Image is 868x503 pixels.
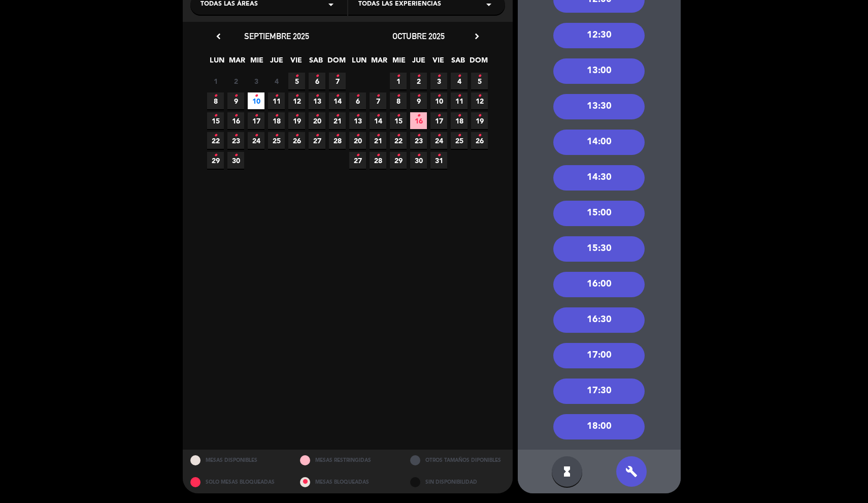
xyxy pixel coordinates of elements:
span: JUE [410,54,427,71]
span: MIE [248,54,265,71]
div: 15:00 [553,201,645,226]
span: 21 [370,132,386,149]
span: 10 [430,92,447,109]
span: 26 [471,132,488,149]
span: 11 [451,92,468,109]
span: 24 [248,132,264,149]
span: 8 [207,92,224,109]
i: • [295,88,298,104]
span: 26 [288,132,305,149]
span: 13 [309,92,325,109]
i: • [275,108,278,124]
div: SIN DISPONIBILIDAD [403,471,513,493]
span: JUE [268,54,285,71]
i: • [417,147,420,164]
div: 12:30 [553,23,645,48]
span: 5 [471,73,488,89]
span: 3 [430,73,447,89]
i: • [478,108,481,124]
span: 27 [349,152,366,169]
span: LUN [351,54,368,71]
span: 1 [207,73,224,89]
i: • [478,68,481,84]
span: 1 [390,73,407,89]
span: 11 [268,92,285,109]
span: LUN [209,54,225,71]
div: 17:30 [553,379,645,404]
span: 28 [329,132,346,149]
i: • [417,68,420,84]
span: 30 [227,152,244,169]
i: • [457,68,461,84]
i: • [396,108,400,124]
div: MESAS BLOQUEADAS [292,471,403,493]
span: 3 [248,73,264,89]
span: 8 [390,92,407,109]
span: 14 [329,92,346,109]
span: 17 [248,112,264,129]
i: • [315,68,319,84]
div: 14:00 [553,130,645,155]
span: 21 [329,112,346,129]
i: • [396,88,400,104]
div: 17:00 [553,343,645,368]
i: • [437,128,441,144]
i: • [396,68,400,84]
span: 22 [207,132,224,149]
i: • [396,128,400,144]
i: • [336,88,339,104]
i: • [376,88,380,104]
i: • [356,147,359,164]
i: • [478,88,481,104]
span: 20 [349,132,366,149]
i: • [336,128,339,144]
span: VIE [288,54,305,71]
i: • [437,68,441,84]
span: septiembre 2025 [244,31,309,41]
span: 10 [248,92,264,109]
i: • [376,128,380,144]
div: 16:00 [553,272,645,297]
i: chevron_right [472,31,482,42]
i: hourglass_full [561,465,573,478]
span: 15 [390,112,407,129]
i: • [437,108,441,124]
i: • [356,108,359,124]
span: 5 [288,73,305,89]
i: • [396,147,400,164]
i: • [275,128,278,144]
span: VIE [430,54,447,71]
i: • [315,108,319,124]
i: • [234,128,238,144]
span: 9 [410,92,427,109]
i: • [295,128,298,144]
span: 13 [349,112,366,129]
span: 16 [227,112,244,129]
i: • [234,88,238,104]
i: • [457,88,461,104]
div: MESAS DISPONIBLES [183,450,293,471]
i: • [234,108,238,124]
i: • [437,147,441,164]
span: 25 [451,132,468,149]
div: 14:30 [553,165,645,191]
i: build [625,465,638,478]
i: • [437,88,441,104]
span: DOM [470,54,486,71]
span: 18 [451,112,468,129]
i: • [417,88,420,104]
i: • [417,108,420,124]
i: • [376,108,380,124]
i: • [457,128,461,144]
span: 14 [370,112,386,129]
div: 13:30 [553,94,645,119]
span: 19 [471,112,488,129]
span: 2 [227,73,244,89]
span: 4 [268,73,285,89]
span: SAB [450,54,466,71]
span: 30 [410,152,427,169]
span: 4 [451,73,468,89]
span: 7 [329,73,346,89]
i: • [457,108,461,124]
i: • [376,147,380,164]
